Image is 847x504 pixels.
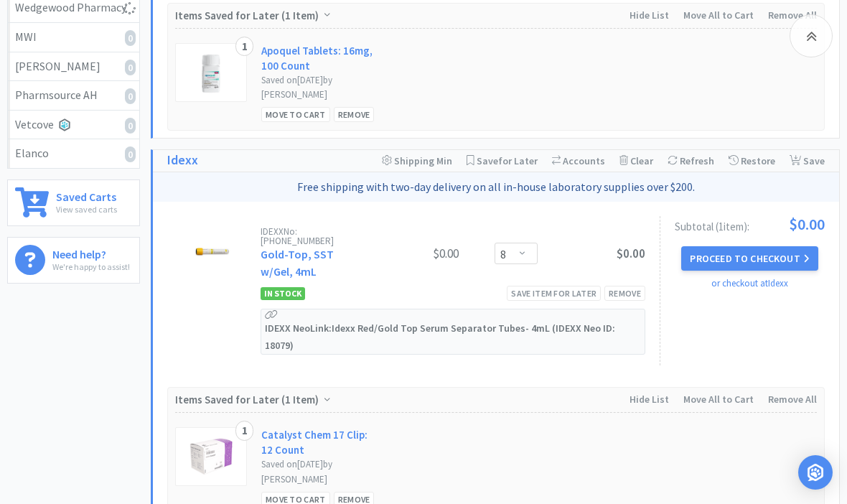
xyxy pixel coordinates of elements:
div: Vetcove [15,116,132,134]
span: Items Saved for Later ( ) [175,9,322,22]
div: Clear [619,150,653,172]
div: 1 [235,421,253,441]
i: 0 [125,88,136,104]
h6: Need help? [52,245,130,260]
button: Proceed to Checkout [681,246,818,271]
a: Idexx [167,150,198,171]
div: Elanco [15,144,132,163]
span: Move All to Cart [683,9,754,22]
div: Refresh [668,150,714,172]
h6: Saved Carts [56,187,117,202]
a: Vetcove0 [8,111,139,140]
a: Apoquel Tablets: 16mg, 100 Count [261,43,380,73]
p: View saved carts [56,202,117,216]
span: Hide List [630,9,669,22]
p: We're happy to assist! [52,260,130,274]
div: Move to Cart [261,107,330,122]
div: Restore [729,150,775,172]
span: Save for Later [477,154,538,167]
a: Pharmsource AH0 [8,81,139,111]
img: ebff44d04c084d9dbb62ce5b5222f2e7_765847.png [187,227,238,277]
div: IDEXX No: [PHONE_NUMBER] [261,227,351,246]
span: $0.00 [789,216,825,232]
div: Save [790,150,825,172]
i: 0 [125,146,136,162]
a: Saved CartsView saved carts [7,179,140,226]
img: 592c1527c73d44bfb196d5a642de4484_829664.png [189,51,233,94]
div: $0.00 [351,245,459,262]
span: Remove All [768,393,817,406]
a: Catalyst Chem 17 Clip: 12 Count [261,427,380,457]
img: 2cadb1eb9dcc4f32aa0f6c8be2f12cf0_174985.png [189,435,233,478]
i: 0 [125,118,136,134]
div: Saved on [DATE] by [PERSON_NAME] [261,73,380,103]
i: 0 [125,30,136,46]
p: IDEXX Neo Link: Idexx Red/Gold Top Serum Separator Tubes- 4mL (IDEXX Neo ID: 18079) [261,319,645,354]
span: Items Saved for Later ( ) [175,393,322,406]
div: Remove [604,286,645,301]
span: Move All to Cart [683,393,754,406]
span: Hide List [630,393,669,406]
div: Pharmsource AH [15,86,132,105]
a: Elanco0 [8,139,139,168]
span: Remove All [768,9,817,22]
a: or checkout at Idexx [711,277,788,289]
div: Saved on [DATE] by [PERSON_NAME] [261,457,380,487]
div: Open Intercom Messenger [798,455,833,490]
div: Remove [334,107,375,122]
a: MWI0 [8,23,139,52]
div: Shipping Min [382,150,452,172]
div: MWI [15,28,132,47]
i: 0 [125,60,136,75]
a: [PERSON_NAME]0 [8,52,139,82]
div: Save item for later [507,286,601,301]
a: Gold-Top, SST w/Gel, 4mL [261,247,334,279]
span: In Stock [261,287,305,300]
div: Accounts [552,150,605,172]
span: 1 Item [285,393,315,406]
div: Subtotal ( 1 item ): [675,216,825,232]
div: [PERSON_NAME] [15,57,132,76]
span: $0.00 [617,246,645,261]
div: 1 [235,37,253,57]
p: Free shipping with two-day delivery on all in-house laboratory supplies over $200. [159,178,833,197]
span: 1 Item [285,9,315,22]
